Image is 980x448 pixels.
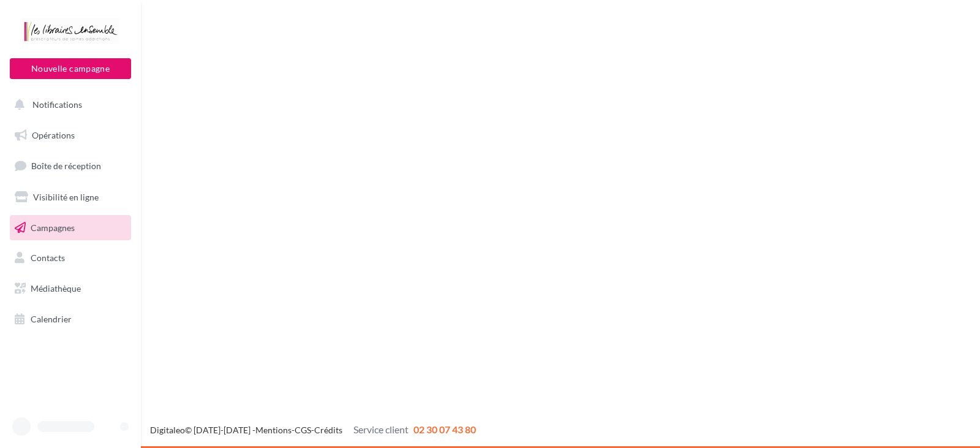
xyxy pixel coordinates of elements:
[31,314,72,324] span: Calendrier
[7,306,134,332] a: Calendrier
[7,215,134,241] a: Campagnes
[32,99,82,110] span: Notifications
[31,283,81,294] span: Médiathèque
[255,425,292,435] a: Mentions
[7,276,134,302] a: Médiathèque
[413,423,476,435] span: 02 30 07 43 80
[31,161,101,171] span: Boîte de réception
[32,130,75,140] span: Opérations
[295,425,311,435] a: CGS
[7,123,134,148] a: Opérations
[7,245,134,271] a: Contacts
[31,222,75,232] span: Campagnes
[150,425,185,435] a: Digitaleo
[7,92,129,118] button: Notifications
[353,423,409,435] span: Service client
[31,252,65,263] span: Contacts
[7,184,134,210] a: Visibilité en ligne
[314,425,342,435] a: Crédits
[33,192,99,202] span: Visibilité en ligne
[10,58,131,79] button: Nouvelle campagne
[150,425,476,435] span: © [DATE]-[DATE] - - -
[7,153,134,179] a: Boîte de réception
